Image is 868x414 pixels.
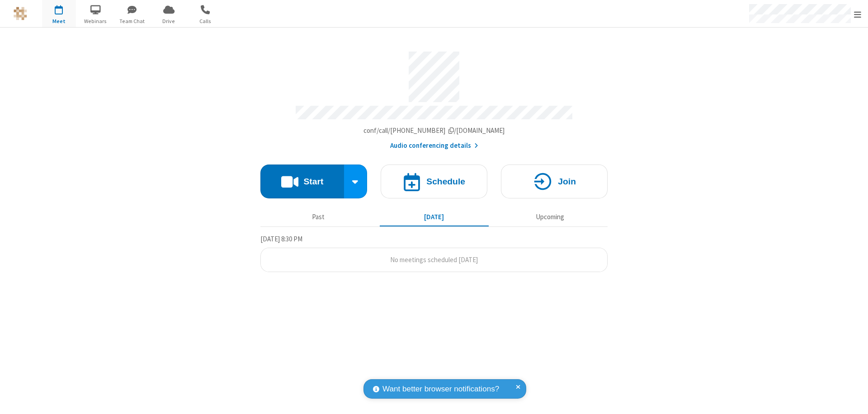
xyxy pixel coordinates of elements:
[363,126,505,136] button: Copy my meeting room linkCopy my meeting room link
[152,17,186,25] span: Drive
[380,208,489,226] button: [DATE]
[363,126,505,135] span: Copy my meeting room link
[558,177,576,186] h4: Join
[495,208,604,226] button: Upcoming
[303,177,323,186] h4: Start
[189,17,222,25] span: Calls
[390,141,478,151] button: Audio conferencing details
[79,17,113,25] span: Webinars
[390,255,478,264] span: No meetings scheduled [DATE]
[382,383,499,395] span: Want better browser notifications?
[14,7,27,20] img: QA Selenium DO NOT DELETE OR CHANGE
[381,165,487,198] button: Schedule
[264,208,373,226] button: Past
[115,17,149,25] span: Team Chat
[260,45,608,151] section: Account details
[260,165,344,198] button: Start
[344,165,368,198] div: Start conference options
[260,234,608,273] section: Today's Meetings
[260,235,302,243] span: [DATE] 8:30 PM
[42,17,76,25] span: Meet
[501,165,608,198] button: Join
[426,177,465,186] h4: Schedule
